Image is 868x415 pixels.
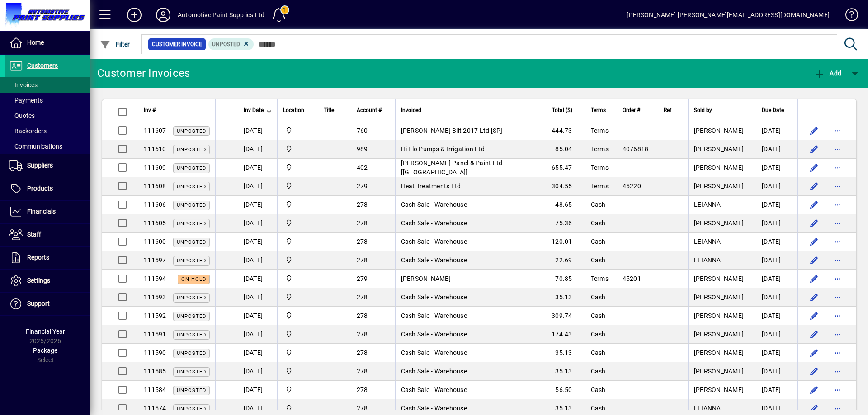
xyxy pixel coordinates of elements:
a: Staff [5,224,90,246]
span: [PERSON_NAME] [694,164,744,171]
td: [DATE] [238,121,277,140]
td: [DATE] [756,251,797,270]
button: More options [830,216,845,230]
span: Financial Year [26,328,65,335]
div: Order # [623,105,653,115]
span: Unposted [177,239,206,245]
span: Cash [591,238,606,245]
span: On hold [181,276,206,282]
span: Terms [591,164,609,171]
span: 278 [357,349,368,356]
span: Cash [591,201,606,208]
td: [DATE] [238,159,277,177]
td: 304.55 [531,177,585,196]
span: Due Date [762,105,784,115]
button: Edit [807,253,821,267]
span: Terms [591,182,609,190]
span: Automotive Paint Supplies Ltd [283,255,312,265]
div: Total ($) [537,105,580,115]
td: 655.47 [531,159,585,177]
span: Terms [591,145,609,153]
div: Location [283,105,312,115]
div: Invoiced [401,105,525,115]
td: [DATE] [238,325,277,344]
span: 111609 [144,164,166,171]
a: Financials [5,201,90,223]
button: More options [830,253,845,267]
span: Automotive Paint Supplies Ltd [283,144,312,154]
td: [DATE] [238,196,277,214]
span: 278 [357,386,368,393]
span: Reports [27,254,49,261]
span: 278 [357,294,368,301]
span: [PERSON_NAME] Bilt 2017 Ltd [SP] [401,127,503,134]
td: [DATE] [756,214,797,233]
button: More options [830,234,845,249]
td: 56.50 [531,381,585,399]
td: [DATE] [756,196,797,214]
span: 111600 [144,238,166,245]
button: Edit [807,197,821,212]
span: [PERSON_NAME] [694,219,744,227]
div: Inv # [144,105,210,115]
span: Terms [591,275,609,282]
span: LEIANNA [694,405,721,412]
span: Automotive Paint Supplies Ltd [283,126,312,135]
span: Products [27,185,53,192]
span: Cash Sale - Warehouse [401,294,467,301]
span: Sold by [694,105,712,115]
button: Add [120,7,149,23]
button: Edit [807,234,821,249]
span: Unposted [177,165,206,171]
div: Automotive Paint Supplies Ltd [178,8,264,22]
span: [PERSON_NAME] [694,386,744,393]
td: 75.36 [531,214,585,233]
span: 45201 [623,275,641,282]
span: Cash Sale - Warehouse [401,238,467,245]
span: Customers [27,62,58,69]
span: [PERSON_NAME] [694,127,744,134]
span: Unposted [177,406,206,412]
span: Unposted [177,258,206,264]
span: Automotive Paint Supplies Ltd [283,181,312,191]
div: Title [324,105,345,115]
span: [PERSON_NAME] [694,294,744,301]
button: More options [830,271,845,286]
a: Payments [5,93,90,108]
td: [DATE] [238,307,277,325]
span: [PERSON_NAME] [694,349,744,356]
div: Customer Invoices [97,66,190,80]
span: Cash Sale - Warehouse [401,386,467,393]
span: Package [33,347,57,354]
button: More options [830,142,845,156]
td: 22.69 [531,251,585,270]
span: Automotive Paint Supplies Ltd [283,292,312,302]
span: Backorders [9,127,47,135]
td: 70.85 [531,270,585,288]
span: 279 [357,275,368,282]
span: Filter [100,41,130,48]
span: Cash [591,349,606,356]
span: Terms [591,127,609,134]
td: [DATE] [756,344,797,362]
span: 279 [357,182,368,190]
span: Customer Invoice [152,40,202,49]
span: 278 [357,238,368,245]
span: 45220 [623,182,641,190]
span: Suppliers [27,162,53,169]
span: 111606 [144,201,166,208]
td: [DATE] [756,159,797,177]
span: Inv Date [244,105,264,115]
span: Settings [27,277,50,284]
td: [DATE] [756,177,797,196]
button: Filter [98,36,132,52]
button: Edit [807,308,821,323]
span: Total ($) [552,105,572,115]
span: Support [27,300,50,307]
button: Edit [807,327,821,341]
button: Edit [807,123,821,138]
button: More options [830,327,845,341]
td: 48.65 [531,196,585,214]
span: 111594 [144,275,166,282]
a: Invoices [5,77,90,93]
